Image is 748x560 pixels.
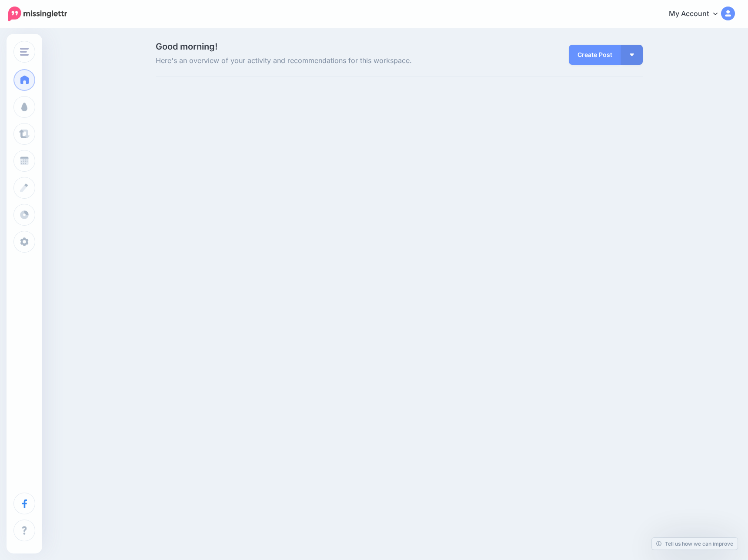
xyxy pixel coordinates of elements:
[660,3,735,25] a: My Account
[156,41,217,52] span: Good morning!
[569,45,621,65] a: Create Post
[652,538,738,550] a: Tell us how we can improve
[630,53,634,56] img: arrow-down-white.png
[20,48,29,56] img: menu.png
[8,7,67,21] img: Missinglettr
[156,55,476,67] span: Here's an overview of your activity and recommendations for this workspace.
